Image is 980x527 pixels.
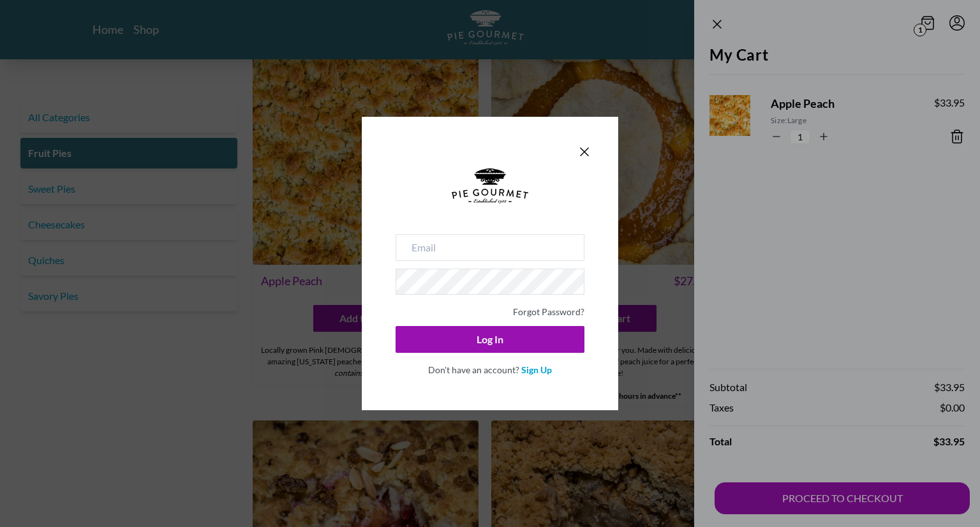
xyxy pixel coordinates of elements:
span: Don't have an account? [428,364,519,375]
input: Email [396,234,584,261]
button: Log In [396,326,584,353]
a: Forgot Password? [513,306,584,317]
a: Sign Up [521,364,552,375]
button: Close panel [577,144,592,160]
